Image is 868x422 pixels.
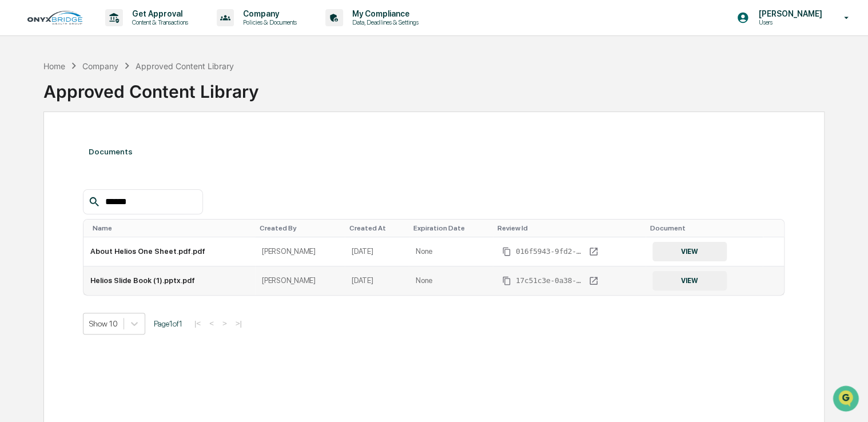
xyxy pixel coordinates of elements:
[136,61,234,71] div: Approved Content Library
[749,9,827,18] p: [PERSON_NAME]
[413,224,488,232] div: Toggle SortBy
[154,319,182,328] span: Page 1 of 1
[7,161,77,182] a: 🔎Data Lookup
[93,224,250,232] div: Toggle SortBy
[11,145,21,154] div: 🖐️
[27,11,82,25] img: logo
[260,224,340,232] div: Toggle SortBy
[255,237,345,266] td: [PERSON_NAME]
[516,247,584,256] span: 016f5943-9fd2-4b9c-a976-10b3f2567309
[831,384,862,415] iframe: Open customer support
[234,9,302,18] p: Company
[123,18,194,26] p: Content & Transactions
[7,140,78,160] a: 🖐️Preclearance
[11,87,32,108] img: 1746055101610-c473b297-6a78-478c-a979-82029cc54cd1
[94,144,142,156] span: Attestations
[23,166,72,177] span: Data Lookup
[343,9,424,18] p: My Compliance
[652,242,727,261] button: VIEW
[83,266,255,295] td: Helios Slide Book (1).pptx.pdf
[409,237,493,266] td: None
[83,136,785,168] div: Documents
[500,245,513,258] button: Copy Id
[43,61,65,71] div: Home
[83,237,255,266] td: About Helios One Sheet.pdf.pdf
[409,266,493,295] td: None
[516,276,584,285] span: 17c51c3e-0a38-479b-96a4-1e2a7ac73af6
[83,145,92,154] div: 🗄️
[39,99,145,108] div: We're available if you need us!
[39,87,188,99] div: Start new chat
[349,224,404,232] div: Toggle SortBy
[123,9,194,18] p: Get Approval
[234,18,302,26] p: Policies & Documents
[232,319,245,328] button: >|
[11,24,208,42] p: How can we help?
[343,18,424,26] p: Data, Deadlines & Settings
[43,72,825,102] div: Approved Content Library
[587,245,600,258] a: View Review
[749,18,827,26] p: Users
[11,167,21,176] div: 🔎
[23,144,74,156] span: Preclearance
[78,140,146,160] a: 🗄️Attestations
[255,266,345,295] td: [PERSON_NAME]
[81,193,138,202] a: Powered byPylon
[772,224,779,232] div: Toggle SortBy
[652,271,727,290] button: VIEW
[497,224,641,232] div: Toggle SortBy
[82,61,118,71] div: Company
[500,274,513,288] button: Copy Id
[650,224,758,232] div: Toggle SortBy
[191,319,204,328] button: |<
[587,274,600,288] a: View Review
[219,319,230,328] button: >
[194,91,208,105] button: Start new chat
[114,194,138,202] span: Pylon
[206,319,217,328] button: <
[345,266,409,295] td: [DATE]
[345,237,409,266] td: [DATE]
